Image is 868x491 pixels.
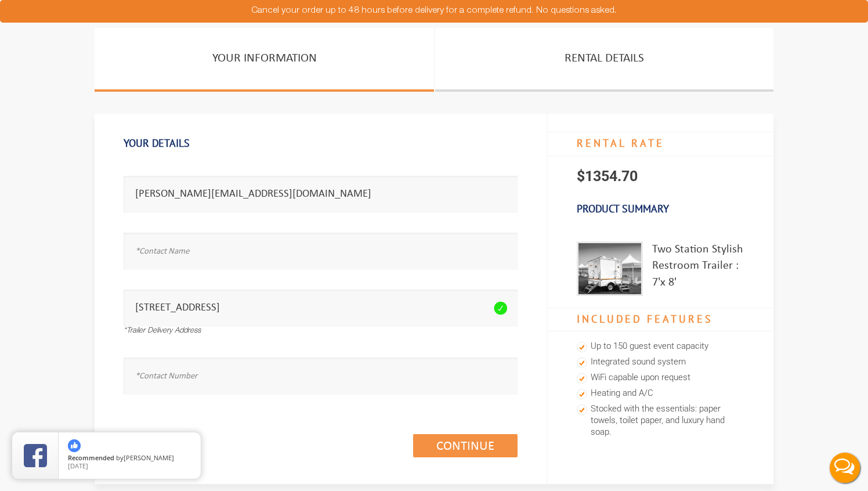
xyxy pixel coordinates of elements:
a: Your Information [95,28,434,92]
span: [DATE] [68,461,88,470]
img: Review Rating [24,444,47,467]
h4: RENTAL RATE [548,132,773,156]
input: *Email [124,176,518,212]
li: Integrated sound system [577,355,744,370]
input: *Trailer Delivery Address [124,290,518,326]
li: Stocked with the essentials: paper towels, toilet paper, and luxury hand soap. [577,402,744,441]
a: Continue [413,434,518,457]
span: Recommended [68,453,114,462]
h3: Product Summary [548,197,773,221]
h4: Included Features [548,308,773,332]
div: Two Station Stylish Restroom Trailer : 7'x 8' [652,241,744,296]
li: Heating and A/C [577,386,744,402]
button: Live Chat [822,445,868,491]
li: Up to 150 guest event capacity [577,339,744,355]
span: [PERSON_NAME] [124,453,174,462]
span: by [68,454,191,463]
div: *Trailer Delivery Address [124,326,518,337]
p: $1354.70 [548,156,773,197]
h1: Your Details [124,131,518,156]
img: thumbs up icon [68,439,81,452]
li: WiFi capable upon request [577,370,744,386]
input: *Contact Number [124,358,518,394]
a: Rental Details [435,28,773,92]
input: *Contact Name [124,233,518,269]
